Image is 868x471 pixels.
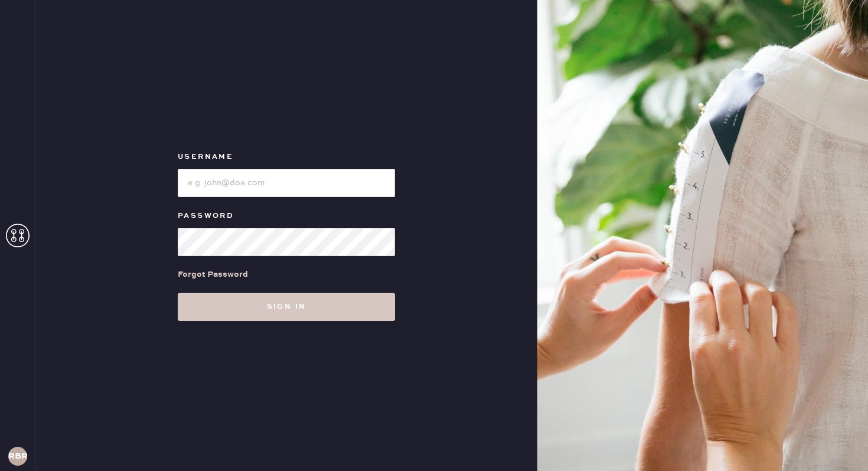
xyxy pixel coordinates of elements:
[8,452,27,460] h3: RBRA
[178,256,248,293] a: Forgot Password
[178,169,395,197] input: e.g. john@doe.com
[178,209,395,223] label: Password
[178,293,395,321] button: Sign in
[178,268,248,281] div: Forgot Password
[178,150,395,164] label: Username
